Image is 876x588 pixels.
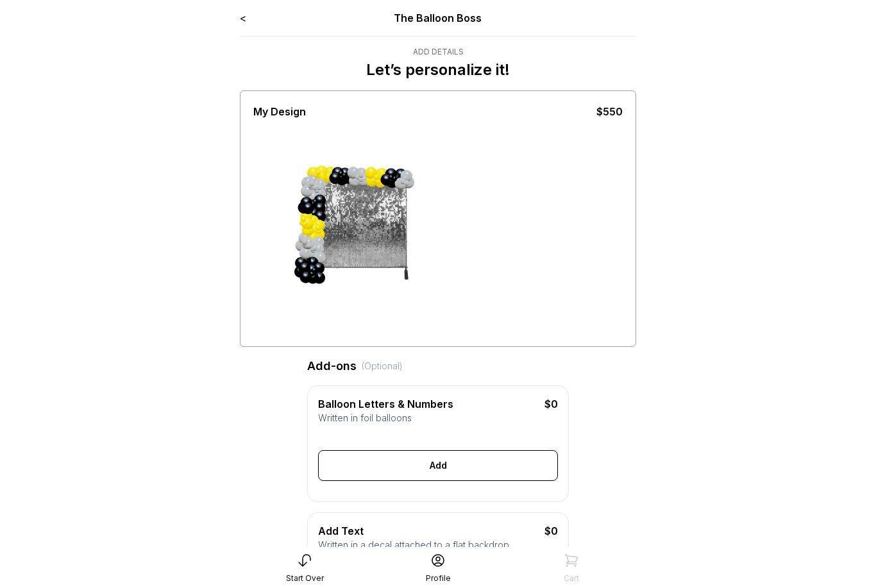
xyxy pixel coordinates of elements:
[362,360,403,373] div: (Optional)
[318,412,558,424] div: Written in foil balloons
[510,523,558,539] div: $0
[426,573,451,584] div: Profile
[318,523,510,539] div: Add Text
[318,539,558,551] div: Written in a decal attached to a flat backdrop
[240,12,246,24] a: <
[510,396,558,412] div: $0
[307,357,569,375] div: Add-ons
[253,104,306,119] div: My Design
[319,10,557,26] div: The Balloon Boss
[596,104,623,119] div: $550
[286,573,324,584] div: Start Over
[318,396,510,412] div: Balloon Letters & Numbers
[366,60,510,80] p: Let’s personalize it!
[366,47,510,57] div: Add Details
[318,450,558,481] div: Add
[564,573,579,584] div: Cart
